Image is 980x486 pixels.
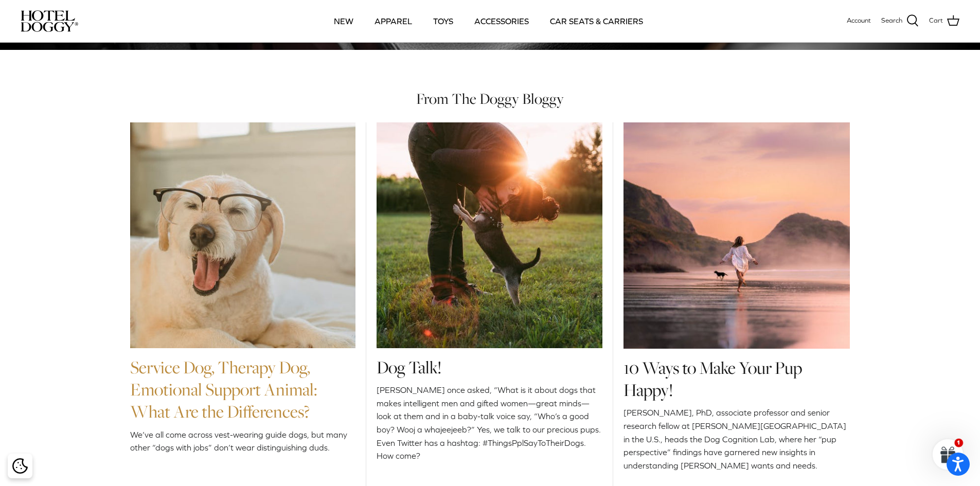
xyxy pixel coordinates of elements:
[623,356,802,402] a: 10 Ways to Make Your Pup Happy!
[424,4,462,39] a: TOYS
[365,4,421,39] a: APPAREL
[377,384,602,472] div: [PERSON_NAME] once asked, “What is it about dogs that makes intelligent men and gifted women—grea...
[465,4,538,39] a: ACCESSORIES
[623,122,850,349] img: 10 Ways to Make Your Pup Happy!
[377,355,441,380] a: Dog Talk!
[623,406,850,472] div: [PERSON_NAME], PhD, associate professor and senior research fellow at [PERSON_NAME][GEOGRAPHIC_DA...
[929,15,943,26] span: Cart
[847,16,871,24] span: Account
[325,4,363,39] a: NEW
[847,15,871,26] a: Account
[130,355,317,424] a: Service Dog, Therapy Dog, Emotional Support Animal: What Are the Differences?
[130,122,356,348] img: Service Dog, Therapy Dog, Emotional Support Animal: What Are the Differences?
[881,15,902,26] span: Search
[153,4,824,39] div: Primary navigation
[8,454,32,478] div: Cookie policy
[11,457,29,475] button: Cookie policy
[130,428,356,473] div: We’ve all come across vest-wearing guide dogs, but many other “dogs with jobs” don’t wear disting...
[377,122,602,348] img: Dog Talk!
[21,10,78,32] img: hoteldoggycom
[12,458,28,474] img: Cookie policy
[929,14,959,28] a: Cart
[881,14,919,28] a: Search
[416,88,564,109] a: From The Doggy Bloggy
[541,4,652,39] a: CAR SEATS & CARRIERS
